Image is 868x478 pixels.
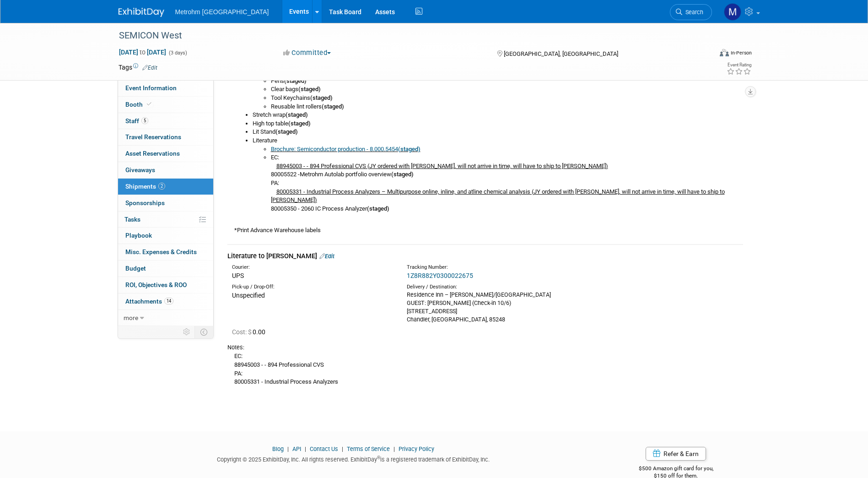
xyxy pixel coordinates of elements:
[118,162,213,178] a: Giveaways
[658,48,752,61] div: Event Format
[275,128,298,135] b: (staged)
[232,328,253,336] span: Cost: $
[164,298,173,304] span: 14
[319,253,334,260] a: Edit
[253,68,743,111] li: Promo
[142,65,157,71] a: Edit
[646,447,706,461] a: Refer & Earn
[280,48,334,58] button: Committed
[124,314,138,321] span: more
[253,136,743,213] li: Literature
[227,251,743,261] div: Literature to [PERSON_NAME]
[232,283,393,291] div: Pick-up / Drop-Off:
[119,453,589,464] div: Copyright © 2025 ExhibitDay, Inc. All rights reserved. ExhibitDay is a registered trademark of Ex...
[118,244,213,260] a: Misc. Expenses & Credits
[682,9,703,16] span: Search
[118,179,213,195] a: Shipments2
[125,183,165,190] span: Shipments
[119,8,164,17] img: ExhibitDay
[158,183,165,190] span: 2
[391,171,414,178] b: (staged)
[119,63,157,72] td: Tags
[125,150,180,157] span: Asset Reservations
[310,445,338,452] a: Contact Us
[125,101,153,108] span: Booth
[322,103,344,110] b: (staged)
[147,102,151,107] i: Booth reservation complete
[118,113,213,129] a: Staff5
[118,97,213,113] a: Booth
[118,80,213,96] a: Event Information
[271,188,725,204] u: 80005331 - Industrial Process Analyzers – Multipurpose online, inline, and atline chemical analys...
[292,445,301,452] a: API
[124,216,140,223] span: Tasks
[391,445,397,452] span: |
[310,94,333,101] b: (staged)
[271,146,421,152] a: Brochure: Semiconductor production - 8.000.5454(staged)
[347,445,390,452] a: Terms of Service
[253,128,743,136] li: Lit Stand
[116,27,698,44] div: SEMICON West
[118,212,213,228] a: Tasks
[232,264,393,271] div: Courier:
[730,49,752,56] div: In-Person
[125,248,197,255] span: Misc. Expenses & Credits
[125,199,165,206] span: Sponsorships
[727,63,751,67] div: Event Rating
[232,328,269,336] span: 0.00
[118,293,213,310] a: Attachments14
[724,3,741,21] img: Michelle Simoes
[399,445,434,452] a: Privacy Policy
[377,455,380,460] sup: ®
[720,49,729,56] img: Format-Inperson.png
[407,272,473,279] a: 1Z8R882Y0300022675
[119,48,167,56] span: [DATE] [DATE]
[302,445,308,452] span: |
[125,265,146,272] span: Budget
[272,445,284,452] a: Blog
[118,261,213,277] a: Budget
[125,232,152,239] span: Playbook
[271,77,743,86] li: Pens
[670,4,712,20] a: Search
[118,146,213,162] a: Asset Reservations
[227,351,743,386] div: EC: 88945003 - - 894 Professional CVS PA: 80005331 - Industrial Process Analyzers
[340,445,345,452] span: |
[504,50,618,57] span: [GEOGRAPHIC_DATA], [GEOGRAPHIC_DATA]
[125,298,173,305] span: Attachments
[232,292,265,299] span: Unspecified
[407,291,568,324] div: Residence Inn – [PERSON_NAME]/[GEOGRAPHIC_DATA] GUEST: [PERSON_NAME] (Check-in 10/6) [STREET_ADDR...
[118,129,213,145] a: Travel Reservations
[407,283,568,291] div: Delivery / Destination:
[398,146,421,152] b: (staged)
[271,103,743,111] li: Reusable lint rollers
[118,195,213,211] a: Sponsorships
[125,166,155,174] span: Giveaways
[284,77,307,84] b: (staged)
[125,117,148,125] span: Staff
[125,84,177,92] span: Event Information
[179,326,195,338] td: Personalize Event Tab Strip
[141,117,148,124] span: 5
[271,85,743,94] li: Clear bags
[253,111,743,119] li: Stretch wrap
[138,49,147,56] span: to
[286,111,308,118] b: (staged)
[285,445,291,452] span: |
[298,86,321,92] b: (staged)
[168,50,187,56] span: (3 days)
[271,94,743,103] li: Tool Keychains
[407,264,612,271] div: Tracking Number:
[367,205,389,212] b: (staged)
[118,277,213,293] a: ROI, Objectives & ROO
[194,326,213,338] td: Toggle Event Tabs
[227,343,743,352] div: Notes:
[175,8,269,16] span: Metrohm [GEOGRAPHIC_DATA]
[118,228,213,244] a: Playbook
[253,119,743,128] li: High top table
[232,271,393,280] div: UPS
[271,153,743,213] li: EC: 80005522 -Metrohm Autolab portfolio overview PA: 80005350 - 2060 IC Process Analyzer
[276,163,608,169] u: 88945003 - - 894 Professional CVS (JY ordered with [PERSON_NAME], will not arrive in time, will h...
[125,281,187,288] span: ROI, Objectives & ROO
[288,120,311,127] b: (staged)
